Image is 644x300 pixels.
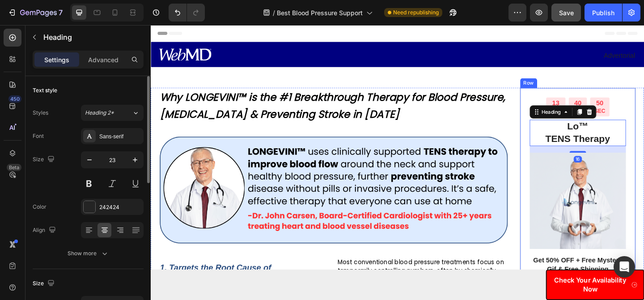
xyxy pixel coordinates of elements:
button: 7 [4,4,67,21]
div: 13 [435,81,447,90]
p: Check Your Availability Now [437,273,519,292]
p: Heading [43,32,140,43]
p: Advertorial [276,29,527,38]
div: 450 [8,95,21,103]
div: Undo/Redo [169,4,205,21]
span: Most conventional blood pressure treatments focus on temporarily controlling numbers, often by ch... [203,253,384,300]
div: Color [33,203,47,211]
div: Size [33,278,56,290]
button: Publish [585,4,622,21]
span: Best Blood Pressure Support [277,8,363,17]
button: Show more [33,245,144,261]
img: gempages_585210698770940562-9d5579c2-7844-4945-ba50-314487939a50.png [9,121,388,238]
span: Heading 2* [85,109,114,117]
div: 40 [459,81,470,90]
span: / [273,8,275,17]
div: Align [33,224,58,236]
div: Row [404,59,419,67]
div: 242424 [99,203,141,211]
div: Sans-serif [99,133,141,141]
p: ⁠⁠⁠⁠⁠⁠⁠ [10,69,387,106]
img: gempages_585210698770940562-f783e8a1-1c68-4901-a042-2e38f5bda849.png [412,139,517,244]
div: Heading [424,90,448,99]
div: Open Intercom Messenger [614,256,635,278]
div: Beta [7,164,21,171]
div: Font [33,132,44,140]
button: Save [551,4,581,21]
p: SEC [483,90,495,98]
span: Need republishing [393,9,439,17]
div: Publish [592,8,614,17]
h2: Lo™ TENS Therapy [412,103,517,132]
strong: 1. Targets the Root Cause of [MEDICAL_DATA]—Not Just the Symptoms [10,259,194,288]
iframe: Design area [151,25,644,300]
h1: Rich Text Editor. Editing area: main [9,68,388,107]
div: Styles [33,109,48,117]
div: 16 [460,142,469,150]
p: 7 [59,7,63,18]
a: Check Your Availability Now [430,266,537,299]
button: Heading 2* [81,105,144,121]
div: Text style [33,86,57,94]
div: 50 [483,81,495,90]
p: Settings [44,55,69,64]
div: Show more [68,249,109,258]
div: Size [33,154,56,166]
span: Why LONGEVINI™ is the #1 Breakthrough Therapy for Blood Pressure, [MEDICAL_DATA] & Preventing Str... [10,71,386,105]
span: Save [559,9,574,17]
p: Advanced [88,55,119,64]
p: Get 50% OFF + Free Mystery Gif & Free Shipping [413,252,517,270]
